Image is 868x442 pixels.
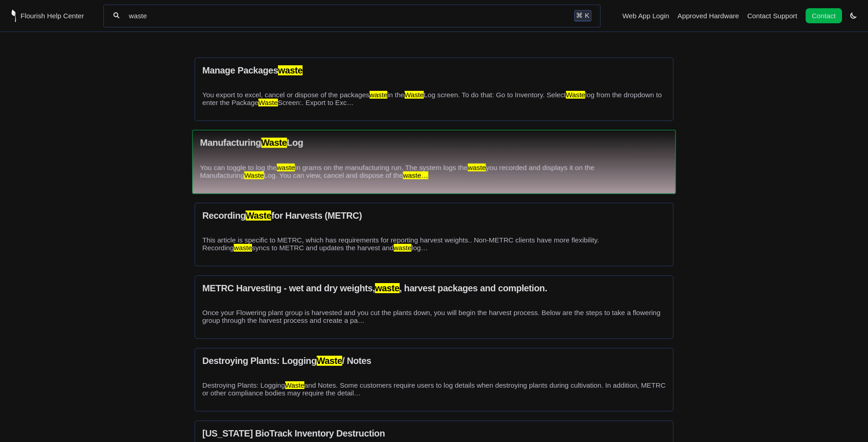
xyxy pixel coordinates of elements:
mark: Waste [405,91,424,99]
mark: Waste [258,99,277,106]
mark: Waste [566,91,585,99]
a: Flourish Help Center [11,10,84,22]
h3: Recording for Harvests (METRC) [202,210,666,221]
a: Destroying Plants: Logging Waste / Notes article card [195,348,673,411]
a: Contact [806,8,842,23]
h3: METRC Harvesting - wet and dry weights, , harvest packages and completion. [202,283,666,294]
mark: waste [277,163,295,171]
a: Contact Support navigation item [747,12,797,20]
mark: Waste [285,381,304,389]
h3: [US_STATE] BioTrack Inventory Destruction [202,428,666,439]
mark: Waste [261,138,287,148]
a: METRC Harvesting - wet and dry weights, waste, harvest packages and completion. article card [195,275,673,339]
p: You can toggle to log the in grams on the manufacturing run. The system logs the you recorded and... [200,163,668,179]
mark: waste [375,283,400,293]
h3: Manage Packages [202,65,666,76]
p: You export to excel, cancel or dispose of the packages in the Log screen. To do that: Go to Inven... [202,91,666,106]
a: Recording Waste for Harvests (METRC) article card [195,203,673,266]
h3: Manufacturing Log [200,138,668,148]
mark: Waste [246,210,271,221]
li: Contact desktop [803,10,844,22]
a: Manufacturing Waste Log article card [195,130,673,194]
mark: waste [467,163,486,171]
mark: waste [394,244,412,252]
kbd: K [585,11,589,19]
a: Web App Login navigation item [622,12,669,20]
span: Flourish Help Center [21,12,84,20]
a: Manage Packages waste article card [195,58,673,121]
img: Flourish Help Center Logo [11,10,16,22]
mark: Waste [317,356,342,366]
mark: waste… [403,171,428,179]
h3: Destroying Plants: Logging / Notes [202,356,666,366]
p: This article is specific to METRC, which has requirements for reporting harvest weights.. Non-MET... [202,236,666,252]
mark: Waste [244,171,264,179]
input: Help Me With... [128,11,565,20]
p: Once your Flowering plant group is harvested and you cut the plants down, you will begin the harv... [202,309,666,324]
mark: waste [278,65,303,75]
a: Switch dark mode setting [850,11,857,19]
kbd: ⌘ [576,11,583,19]
a: Approved Hardware navigation item [678,12,739,20]
mark: waste [370,91,388,99]
mark: waste [234,244,252,252]
p: Destroying Plants: Logging and Notes. Some customers require users to log details when destroying... [202,381,666,397]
